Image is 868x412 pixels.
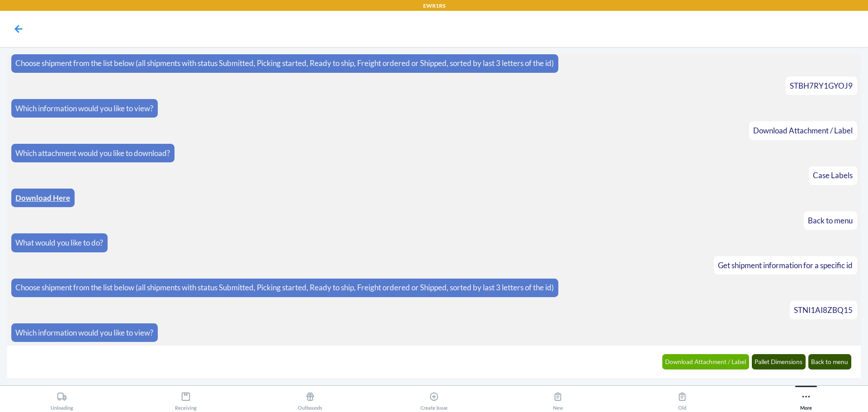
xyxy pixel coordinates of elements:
button: Back to menu [808,354,852,369]
div: Old [677,388,687,411]
div: Receiving [175,388,197,411]
div: More [800,388,812,411]
p: Choose shipment from the list below (all shipments with status Submitted, Picking started, Ready ... [15,282,554,294]
span: Get shipment information for a specific id [718,260,853,270]
button: Create Issue [372,386,496,411]
a: Download Here [15,193,70,203]
div: Unloading [51,388,73,411]
div: New [553,388,563,411]
div: Outbounds [298,388,322,411]
button: New [496,386,620,411]
button: Old [620,386,744,411]
button: Pallet Dimensions [752,354,806,369]
span: Case Labels [813,170,853,180]
button: More [744,386,868,411]
p: Which information would you like to view? [15,327,153,339]
p: What would you like to do? [15,237,103,249]
p: Choose shipment from the list below (all shipments with status Submitted, Picking started, Ready ... [15,57,554,69]
span: STBH7RY1GYOJ9 [790,81,853,90]
span: STNI1AI8ZBQ15 [794,305,853,315]
p: Which information would you like to view? [15,103,153,114]
button: Receiving [124,386,248,411]
p: Which attachment would you like to download? [15,147,170,159]
div: Create Issue [420,388,448,411]
span: Download Attachment / Label [753,126,853,135]
button: Outbounds [248,386,372,411]
button: Download Attachment / Label [662,354,750,369]
p: EWR1RS [423,2,445,10]
span: Back to menu [808,216,853,225]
